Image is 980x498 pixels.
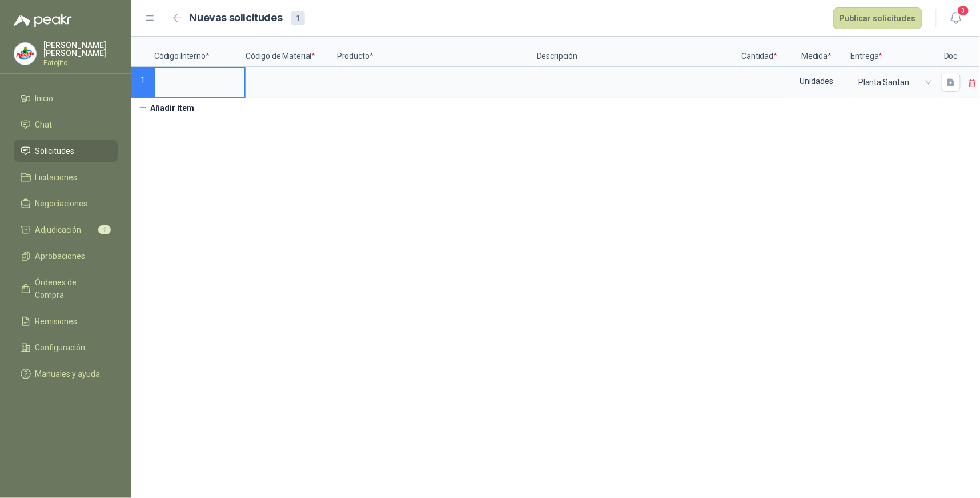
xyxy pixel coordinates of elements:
div: Unidades [784,68,850,94]
p: Cantidad [737,37,782,67]
button: Publicar solicitudes [833,7,922,29]
p: Doc [937,37,965,67]
p: Patojito [43,59,118,66]
span: Chat [35,118,53,131]
a: Órdenes de Compra [14,272,118,306]
a: Licitaciones [14,166,118,188]
a: Remisiones [14,310,118,332]
a: Configuración [14,337,118,358]
span: Solicitudes [35,145,75,157]
span: Remisiones [35,315,78,328]
p: 1 [131,67,154,98]
img: Logo peakr [14,14,72,27]
span: Configuración [35,341,86,354]
span: Adjudicación [35,224,82,236]
span: Inicio [35,92,54,105]
a: Aprobaciones [14,245,118,267]
span: Aprobaciones [35,250,86,262]
p: Código Interno [154,37,246,67]
button: 3 [946,8,966,29]
img: Company Logo [14,43,36,65]
p: Entrega [851,37,937,67]
span: Licitaciones [35,171,78,184]
span: 3 [957,5,970,16]
a: Inicio [14,87,118,109]
p: Producto [337,37,537,67]
div: 1 [291,11,305,25]
span: Manuales y ayuda [35,368,101,380]
a: Solicitudes [14,140,118,162]
button: Añadir ítem [131,98,202,118]
a: Adjudicación1 [14,219,118,241]
span: Negociaciones [35,197,88,210]
span: Órdenes de Compra [35,276,107,301]
h2: Nuevas solicitudes [190,10,283,26]
span: Planta Santander de Quilichao [858,74,929,91]
span: 1 [98,225,111,234]
a: Manuales y ayuda [14,363,118,385]
p: Código de Material [246,37,337,67]
p: [PERSON_NAME] [PERSON_NAME] [43,41,118,57]
a: Negociaciones [14,193,118,214]
p: Medida [782,37,851,67]
p: Descripción [537,37,737,67]
a: Chat [14,114,118,136]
